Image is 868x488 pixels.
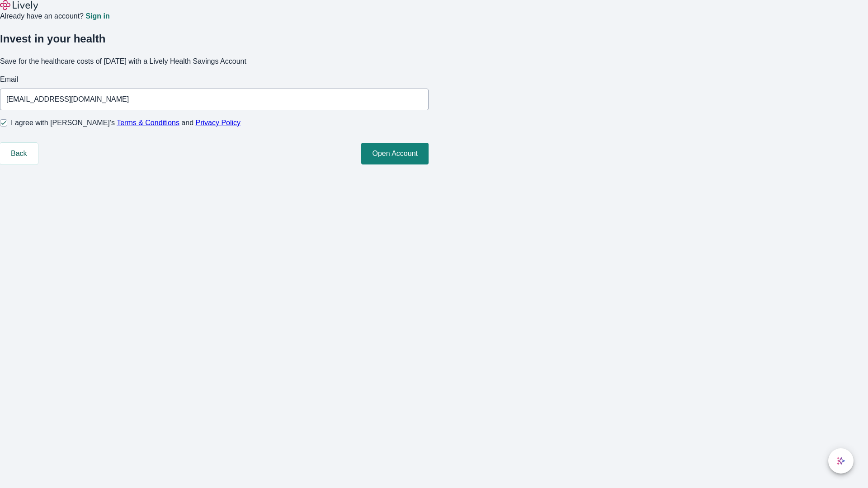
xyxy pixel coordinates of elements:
a: Terms & Conditions [117,119,179,127]
button: Open Account [361,143,429,164]
a: Sign in [85,13,109,20]
svg: Lively AI Assistant [836,456,845,465]
a: Privacy Policy [196,119,241,127]
button: chat [828,448,854,474]
span: I agree with [PERSON_NAME]’s and [11,117,241,128]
